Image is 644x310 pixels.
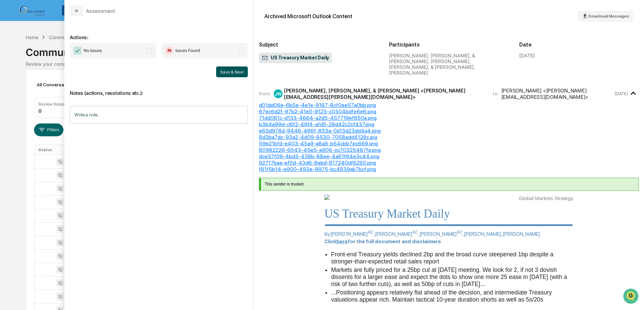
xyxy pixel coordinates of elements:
a: [PERSON_NAME]AC [330,231,374,237]
div: f81f5b14-e900-493e-9975-bc4839ab7bcf.png [259,166,639,172]
sup: AC [412,230,418,235]
p: Actions: [70,26,248,40]
a: 🗄️Attestations [46,135,86,147]
div: Assessment [86,8,115,14]
h2: Date [519,41,639,48]
a: Powered byPylon [48,167,82,172]
span: from: [259,90,271,97]
div: All Conversations [34,79,85,90]
p: How can we help? [7,14,123,25]
img: 1746055101610-c473b297-6a78-478c-a979-82029cc54cd1 [13,110,19,116]
h2: Subject [259,41,378,48]
div: Home [26,34,38,40]
div: 8d3ba7dc-93a2-4d09-8530-7058add4128c.jpg [259,134,639,140]
div: dce37f09-4bd3-438b-88ee-4a61f64e3c44.png [259,153,639,160]
h2: Participants [389,41,508,48]
a: [PERSON_NAME]AC [375,231,418,237]
span: Issues Found [175,47,200,54]
div: Start new chat [30,52,111,58]
button: Filters [34,123,63,136]
span: ...Positioning appears relatively flat ahead of the decision, and intermediate Treasury valuation... [331,289,552,310]
span: [PERSON_NAME] [21,92,55,97]
time: Tuesday, September 16, 2025 at 2:17:07 PM [615,91,628,96]
button: Save & Next [216,66,248,77]
img: Jack Rasmussen [7,104,18,114]
span: Pylon [67,167,82,172]
sup: AC [457,230,463,235]
div: Communications Archive [49,34,104,40]
div: Communications Archive [26,41,618,58]
span: Data Lookup [13,151,42,158]
img: 8933085812038_c878075ebb4cc5468115_72.jpg [14,52,26,64]
h1: US Treasury Market Daily [324,207,573,221]
span: Markets are fully priced for a 25bp cut at [DATE] meeting. We look for 2, if not 3 dovish dissent... [331,266,567,287]
div: 🖐️ [7,139,12,144]
span: • [56,110,58,115]
div: [PERSON_NAME], [PERSON_NAME], & [PERSON_NAME] <[PERSON_NAME][EMAIL_ADDRESS][PERSON_NAME][DOMAIN_N... [284,87,485,100]
div: 59e21bfd-e403-45a9-a8a8-b54cbb7ec669.png [259,140,639,147]
div: 🔎 [7,151,12,157]
div: 71dd081c-d133-4664-a2d5-457719ef850a.png [259,115,639,121]
div: 🗄️ [49,139,54,144]
img: logo [16,4,49,17]
div: e63d974d-9446-486f-853a-0a13d23dd4a4.png [259,128,639,134]
div: 92717baa-ef0d-43d6-8ebd-817240df6265.png [259,160,639,166]
span: [PERSON_NAME] [21,110,55,115]
img: Jack Rasmussen [7,85,18,96]
button: Start new chat [115,54,123,62]
div: [PERSON_NAME] <[PERSON_NAME][EMAIL_ADDRESS][DOMAIN_NAME]> [501,87,613,100]
span: Preclearance [13,138,43,145]
div: 0 [38,108,41,114]
span: No Issues [84,47,102,54]
iframe: Open customer support [622,288,641,306]
img: 1746055101610-c473b297-6a78-478c-a979-82029cc54cd1 [13,92,19,97]
div: b3b4a99d-c6f2-49f4-afd5-28d42c2cf437.png [259,121,639,128]
a: [PERSON_NAME] [464,231,501,237]
div: Review Required [38,102,71,107]
span: Download Messages [588,14,629,19]
div: Past conversations [7,75,45,80]
a: [PERSON_NAME] [503,231,540,237]
img: 1746055101610-c473b297-6a78-478c-a979-82029cc54cd1 [7,52,19,64]
p: Notes (actions, resolutions etc.): [70,82,248,96]
div: 67ec6d2f-97b2-41e0-9123-c0304bdfe6e6.png [259,108,639,115]
span: Front-end Treasury yields declined 2bp and the broad curve steepened 1bp despite a stronger-than-... [331,251,554,265]
div: Archived Microsoft Outlook Content [264,13,352,20]
img: Checkmark [74,47,82,55]
td: This sender is trusted. [264,181,635,187]
div: We're available if you need us! [30,58,93,64]
span: [DATE] [60,110,74,115]
div: 80982226-6543-45e5-a906-cc70325487fa.png [259,147,639,153]
span: By , , , , [324,231,540,237]
div: d01dd06e-6b5e-4e1e-9187-8cf0ee57a0bb.png [259,102,639,108]
a: 🔎Data Lookup [4,148,45,160]
img: ba4c516a-4ac0-4b24-8592-409b86082cc5@jpmorgan.com [324,195,333,200]
span: [DATE] [60,92,74,97]
span: to: [493,90,499,97]
a: [PERSON_NAME]AC [419,231,463,237]
img: Flag [165,47,173,55]
span: Attestations [56,138,84,145]
button: Download Messages [578,11,633,22]
div: [DATE] [519,53,535,58]
a: Clickherefor the full document and disclaimers [324,238,441,245]
div: Review your communication records across channels [26,61,618,67]
a: 🖐️Preclearance [4,135,46,147]
div: [PERSON_NAME], [PERSON_NAME], & [PERSON_NAME], [PERSON_NAME], [PERSON_NAME], & [PERSON_NAME], [PE... [389,53,508,76]
div: JW [274,89,283,98]
span: • [56,92,58,97]
sup: AC [368,230,374,235]
span: Global Markets Strategy [519,195,573,201]
span: US Treasury Market Daily [262,55,329,61]
button: See all [105,74,123,82]
span: here [336,238,348,245]
th: Status [34,145,78,155]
